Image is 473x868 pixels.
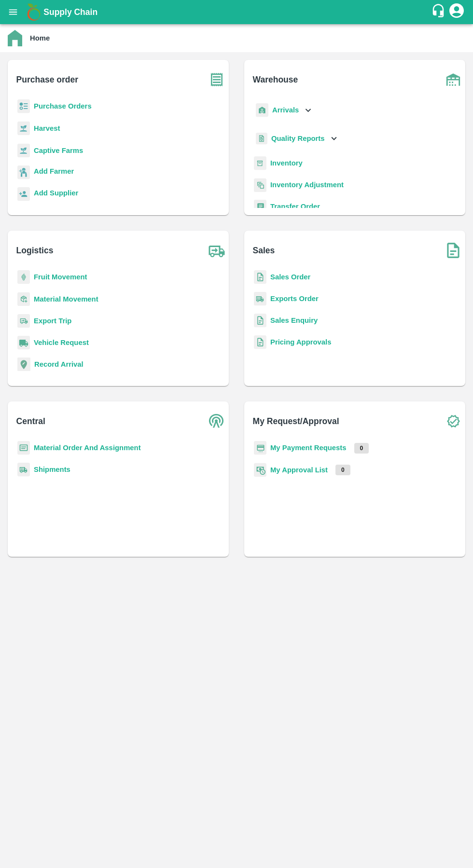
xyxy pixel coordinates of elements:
a: Pricing Approvals [270,338,331,346]
a: My Approval List [270,466,328,474]
a: Sales Order [270,273,310,281]
img: harvest [17,143,30,158]
b: Supply Chain [43,7,97,17]
img: reciept [17,99,30,113]
a: Material Order And Assignment [34,444,141,452]
img: supplier [17,187,30,201]
img: shipments [254,292,266,306]
img: soSales [441,238,465,262]
img: sales [254,314,266,328]
a: Record Arrival [34,360,83,368]
a: Vehicle Request [34,339,89,346]
a: Material Movement [34,295,98,303]
img: centralMaterial [17,441,30,455]
a: Inventory Adjustment [270,181,344,189]
img: purchase [205,68,229,92]
b: Quality Reports [271,135,325,142]
img: whArrival [256,103,268,117]
img: inventory [254,178,266,192]
img: sales [254,270,266,284]
b: Add Supplier [34,189,78,197]
a: Fruit Movement [34,273,87,281]
img: shipments [17,463,30,477]
img: material [17,292,30,306]
img: payment [254,441,266,455]
img: qualityReport [256,133,267,145]
b: Arrivals [272,106,299,114]
a: Export Trip [34,317,71,325]
a: Harvest [34,124,60,132]
img: whInventory [254,156,266,170]
img: warehouse [441,68,465,92]
a: Shipments [34,466,70,473]
p: 0 [335,465,350,475]
p: 0 [354,443,369,454]
img: home [8,30,22,46]
a: My Payment Requests [270,444,347,452]
img: whTransfer [254,200,266,214]
b: My Request/Approval [253,414,339,428]
a: Captive Farms [34,147,83,154]
button: open drawer [2,1,24,23]
img: central [205,409,229,433]
img: fruit [17,270,30,284]
img: sales [254,335,266,349]
b: Home [30,34,50,42]
img: check [441,409,465,433]
img: logo [24,2,43,22]
img: farmer [17,165,30,179]
a: Transfer Order [270,203,320,210]
b: Purchase order [16,73,78,86]
a: Supply Chain [43,5,431,19]
div: Quality Reports [254,129,339,149]
img: delivery [17,314,30,328]
b: Add Farmer [34,167,74,175]
a: Sales Enquiry [270,317,318,324]
div: customer-support [431,3,448,21]
a: Add Supplier [34,188,78,201]
a: Exports Order [270,295,319,303]
div: account of current user [448,2,465,22]
a: Inventory [270,159,303,167]
a: Purchase Orders [34,102,92,110]
img: truck [205,238,229,262]
a: Add Farmer [34,166,74,179]
img: harvest [17,121,30,136]
b: Central [16,414,45,428]
b: Sales [253,244,275,257]
img: vehicle [17,336,30,350]
b: Logistics [16,244,54,257]
div: Arrivals [254,99,314,121]
img: recordArrival [17,358,30,371]
img: approval [254,463,266,477]
b: Warehouse [253,73,298,86]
